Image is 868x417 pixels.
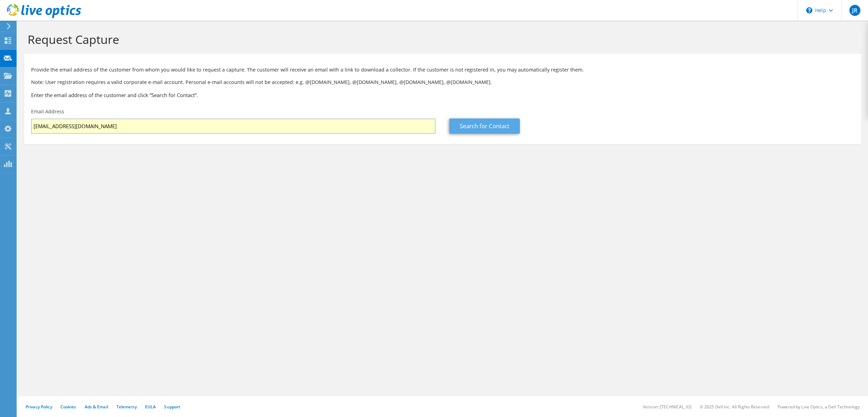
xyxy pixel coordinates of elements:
[85,404,108,410] a: Ads & Email
[60,404,76,410] a: Cookies
[449,119,520,134] a: Search for Contact
[31,108,64,115] label: Email Address
[164,404,180,410] a: Support
[700,404,769,410] li: © 2025 Dell Inc. All Rights Reserved
[26,404,52,410] a: Privacy Policy
[643,404,691,410] li: Version: [TECHNICAL_ID]
[145,404,156,410] a: EULA
[116,404,137,410] a: Telemetry
[31,91,854,99] h3: Enter the email address of the customer and click “Search for Contact”.
[778,404,860,410] li: Powered by Live Optics, a Dell Technology
[28,32,854,47] h1: Request Capture
[849,5,860,16] span: JR
[806,7,812,13] svg: \n
[31,66,854,74] p: Provide the email address of the customer from whom you would like to request a capture. The cust...
[31,78,854,86] p: Note: User registration requires a valid corporate e-mail account. Personal e-mail accounts will ...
